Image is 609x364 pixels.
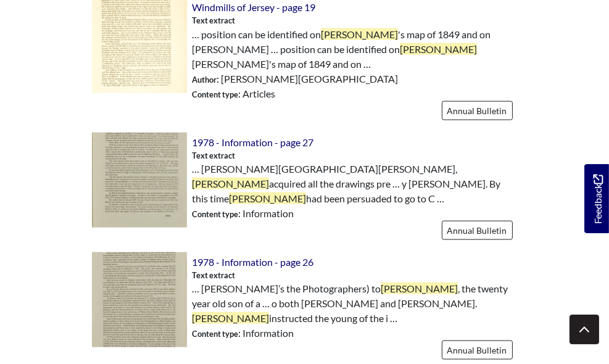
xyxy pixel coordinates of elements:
a: 1978 - Information - page 26 [192,256,313,268]
span: Content type [192,329,238,339]
img: 1978 - Information - page 27 [92,133,188,228]
a: Windmills of Jersey - page 19 [192,1,315,13]
span: [PERSON_NAME] [192,312,269,324]
img: 1978 - Information - page 26 [92,252,188,348]
button: Scroll to top [570,315,599,344]
a: 1978 - Information - page 27 [192,136,313,148]
span: : Information [192,206,294,221]
span: Author [192,75,217,85]
span: Content type [192,209,238,219]
span: Feedback [590,174,605,224]
span: … [PERSON_NAME][GEOGRAPHIC_DATA][PERSON_NAME], acquired all the drawings pre … y [PERSON_NAME]. B... [192,162,517,206]
span: Text extract [192,15,235,27]
span: [PERSON_NAME] [192,178,269,189]
span: … [PERSON_NAME]’s the Photographers) to , the twenty year old son of a … o both [PERSON_NAME] and... [192,281,517,326]
a: Annual Bulletin [442,341,513,360]
span: [PERSON_NAME] [229,192,306,204]
span: [PERSON_NAME] [400,43,477,55]
span: Content type [192,89,238,99]
a: Annual Bulletin [442,101,513,120]
span: … position can be identiﬁed on 's map of 1849 and on [PERSON_NAME] … position can be identiﬁed on... [192,27,517,72]
span: : Information [192,326,294,341]
span: : Articles [192,86,275,101]
span: [PERSON_NAME] [321,28,398,40]
span: Text extract [192,270,235,281]
span: [PERSON_NAME] [381,283,458,294]
span: : [PERSON_NAME][GEOGRAPHIC_DATA] [192,72,398,86]
span: Text extract [192,150,235,162]
a: Annual Bulletin [442,221,513,240]
a: Would you like to provide feedback? [584,164,609,233]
